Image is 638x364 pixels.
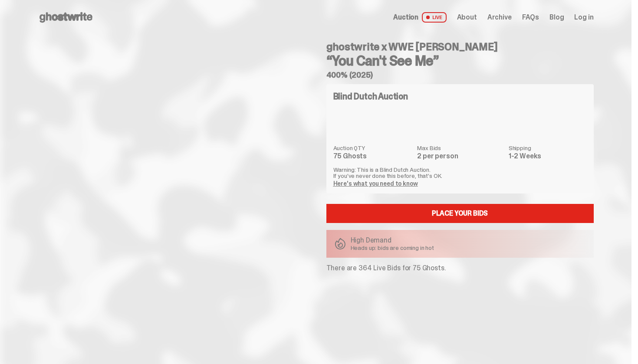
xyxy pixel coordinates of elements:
[333,167,587,179] p: Warning: This is a Blind Dutch Auction. If you’ve never done this before, that’s OK.
[457,14,477,21] a: About
[393,14,418,21] span: Auction
[351,245,434,251] p: Heads up: bids are coming in hot
[522,14,539,21] a: FAQs
[326,204,594,223] a: Place your Bids
[333,180,418,187] a: Here's what you need to know
[333,145,412,151] dt: Auction QTY
[509,145,587,151] dt: Shipping
[417,145,503,151] dt: Max Bids
[574,14,593,21] a: Log in
[326,54,594,68] h3: “You Can't See Me”
[549,14,564,21] a: Blog
[417,153,503,160] dd: 2 per person
[326,42,594,52] h4: ghostwrite x WWE [PERSON_NAME]
[326,71,594,79] h5: 400% (2025)
[509,153,587,160] dd: 1-2 Weeks
[333,153,412,160] dd: 75 Ghosts
[487,14,512,21] a: Archive
[422,12,447,23] span: LIVE
[351,237,434,244] p: High Demand
[326,265,594,272] p: There are 364 Live Bids for 75 Ghosts.
[333,92,408,101] h4: Blind Dutch Auction
[393,12,446,23] a: Auction LIVE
